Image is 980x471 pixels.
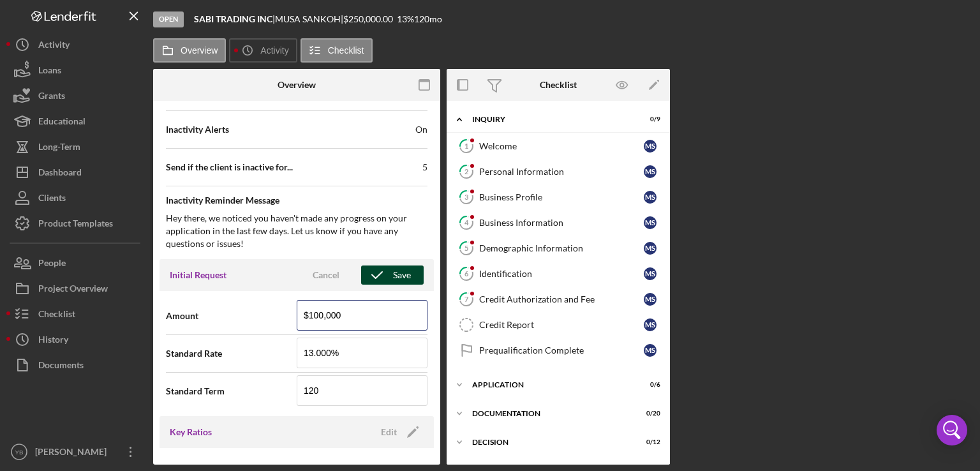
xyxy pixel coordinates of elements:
a: 1WelcomeMS [453,133,664,159]
label: Activity [260,45,288,56]
div: Identification [479,269,644,279]
div: Dashboard [38,160,82,188]
button: Product Templates [6,211,147,236]
button: Educational [6,108,147,134]
div: $250,000.00 [343,14,397,24]
div: Clients [38,185,66,214]
div: Business Information [479,218,644,228]
button: Checklist [6,301,147,327]
div: Edit [381,422,397,442]
button: Project Overview [6,276,147,301]
div: 0 / 9 [637,116,660,123]
button: Documents [6,352,147,378]
div: 0 / 6 [637,381,660,389]
div: Prequalification Complete [479,345,644,355]
div: Inquiry [472,116,628,123]
div: Welcome [479,141,644,151]
label: Overview [181,45,218,56]
div: 0 / 12 [637,438,660,446]
h3: Initial Request [170,269,226,281]
div: | [194,14,275,24]
button: Long-Term [6,134,147,160]
div: People [38,250,66,279]
button: Save [361,265,424,285]
div: Educational [38,108,85,137]
div: Grants [38,83,65,112]
button: Edit [373,422,424,442]
div: Credit Report [479,320,644,330]
button: Grants [6,83,147,108]
a: 7Credit Authorization and FeeMS [453,287,664,312]
div: Loans [38,57,61,86]
b: SABI TRADING INC [194,13,272,24]
div: M S [644,344,657,357]
tspan: 2 [464,167,468,176]
div: M S [644,318,657,331]
span: Inactivity Alerts [166,123,229,136]
div: Open [153,11,184,27]
div: Application [472,381,628,389]
div: Product Templates [38,211,113,239]
div: Hey there, we noticed you haven't made any progress on your application in the last few days. Let... [166,212,427,250]
div: M S [644,267,657,280]
a: Credit ReportMS [453,312,664,338]
span: Standard Term [166,385,297,398]
span: Standard Rate [166,347,297,360]
div: History [38,327,68,355]
h3: Key Ratios [170,426,212,438]
div: Checklist [38,301,75,330]
div: Documents [38,352,84,381]
button: Loans [6,57,147,83]
a: 6IdentificationMS [453,261,664,287]
div: Documentation [472,410,628,417]
div: Personal Information [479,167,644,177]
div: MUSA SANKOH | [275,14,343,24]
button: Clients [6,185,147,211]
tspan: 3 [464,193,468,201]
a: Activity [6,32,147,57]
button: YB[PERSON_NAME] [6,439,147,465]
button: Dashboard [6,160,147,185]
button: Activity [229,38,297,63]
button: Cancel [294,265,358,285]
div: 0 / 20 [637,410,660,417]
div: Credit Authorization and Fee [479,294,644,304]
span: Amount [166,310,297,322]
div: Demographic Information [479,243,644,253]
text: YB [15,449,24,456]
button: Checklist [301,38,373,63]
div: 5 [422,161,427,174]
tspan: 1 [464,142,468,150]
a: 5Demographic InformationMS [453,235,664,261]
div: Business Profile [479,192,644,202]
div: M S [644,191,657,204]
div: [PERSON_NAME] [32,439,115,468]
div: M S [644,140,657,153]
div: M S [644,293,657,306]
a: 2Personal InformationMS [453,159,664,184]
span: Send if the client is inactive for... [166,161,293,174]
a: 3Business ProfileMS [453,184,664,210]
a: People [6,250,147,276]
div: Checklist [540,80,577,90]
a: History [6,327,147,352]
tspan: 7 [464,295,469,303]
div: Open Intercom Messenger [937,415,967,445]
span: Inactivity Reminder Message [166,194,427,207]
div: Project Overview [38,276,108,304]
div: M S [644,242,657,255]
button: Overview [153,38,226,63]
div: Save [393,265,411,285]
div: 13 % [397,14,414,24]
a: Prequalification CompleteMS [453,338,664,363]
tspan: 6 [464,269,469,278]
label: Checklist [328,45,364,56]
